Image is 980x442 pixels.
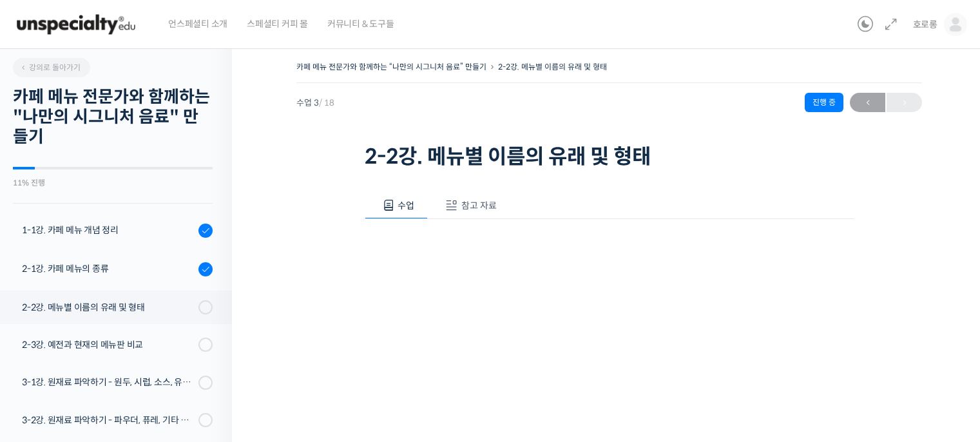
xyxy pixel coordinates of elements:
[22,262,195,276] div: 2-1강. 카페 메뉴의 종류
[22,375,195,389] div: 3-1강. 원재료 파악하기 - 원두, 시럽, 소스, 유제품
[296,62,486,72] a: 카페 메뉴 전문가와 함께하는 “나만의 시그니처 음료” 만들기
[19,62,81,72] span: 강의로 돌아가기
[850,94,885,111] span: ←
[913,19,937,30] span: 호로롱
[319,97,334,108] span: / 18
[365,144,854,169] h1: 2-2강. 메뉴별 이름의 유래 및 형태
[13,58,90,77] a: 강의로 돌아가기
[805,93,843,112] div: 진행 중
[22,413,195,427] div: 3-2강. 원재료 파악하기 - 파우더, 퓨레, 기타 잔 쉐입, 사용도구
[22,223,195,237] div: 1-1강. 카페 메뉴 개념 정리
[22,338,195,352] div: 2-3강. 예전과 현재의 메뉴판 비교
[13,179,213,187] div: 11% 진행
[461,200,497,211] span: 참고 자료
[850,93,885,112] a: ←이전
[296,99,334,107] span: 수업 3
[398,200,414,211] span: 수업
[13,87,213,148] h2: 카페 메뉴 전문가와 함께하는 "나만의 시그니처 음료" 만들기
[22,300,195,314] div: 2-2강. 메뉴별 이름의 유래 및 형태
[498,62,607,72] a: 2-2강. 메뉴별 이름의 유래 및 형태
